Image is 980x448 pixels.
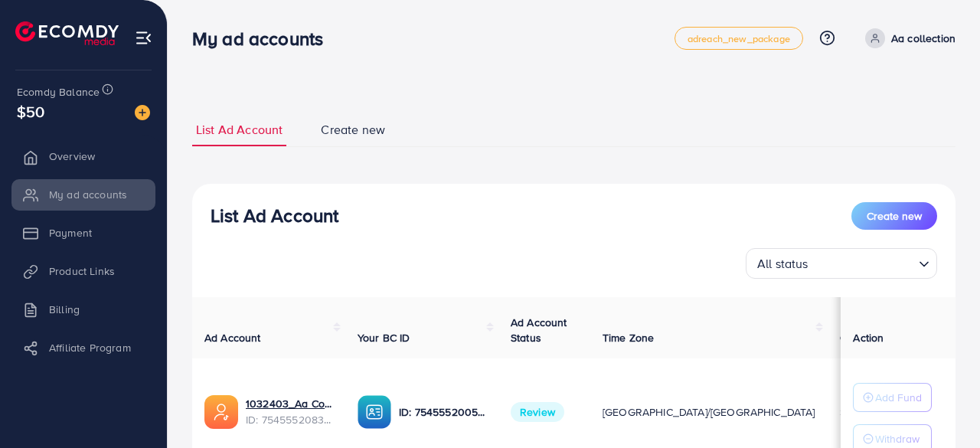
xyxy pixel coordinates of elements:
[321,121,385,139] span: Create new
[853,330,884,345] span: Action
[358,395,391,429] img: ic-ba-acc.ded83a64.svg
[17,84,100,100] span: Ecomdy Balance
[891,29,955,47] p: Aa collection
[875,388,922,407] p: Add Fund
[246,396,333,411] a: 1032403_Aa Collection acc 1_1756835788488
[246,396,333,427] div: <span class='underline'>1032403_Aa Collection acc 1_1756835788488</span></br>7545552083706331137
[17,100,44,123] span: $50
[675,27,803,50] a: adreach_new_package
[853,383,932,412] button: Add Fund
[851,202,937,230] button: Create new
[204,330,261,345] span: Ad Account
[603,330,654,345] span: Time Zone
[246,412,333,427] span: ID: 7545552083706331137
[358,330,410,345] span: Your BC ID
[813,250,913,275] input: Search for option
[511,315,567,345] span: Ad Account Status
[754,253,812,275] span: All status
[135,105,150,120] img: image
[135,29,152,47] img: menu
[867,208,922,224] span: Create new
[859,28,955,48] a: Aa collection
[399,403,486,421] p: ID: 7545552005239062544
[511,402,564,422] span: Review
[15,21,119,45] img: logo
[196,121,283,139] span: List Ad Account
[875,430,920,448] p: Withdraw
[603,404,815,420] span: [GEOGRAPHIC_DATA]/[GEOGRAPHIC_DATA]
[211,204,338,227] h3: List Ad Account
[204,395,238,429] img: ic-ads-acc.e4c84228.svg
[746,248,937,279] div: Search for option
[192,28,335,50] h3: My ad accounts
[688,34,790,44] span: adreach_new_package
